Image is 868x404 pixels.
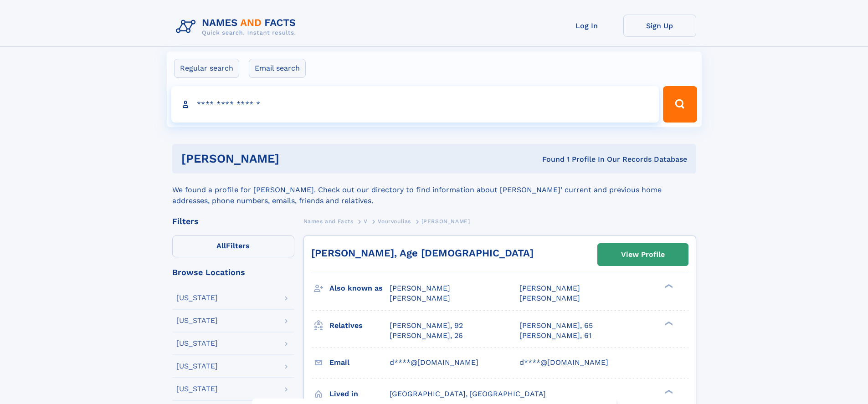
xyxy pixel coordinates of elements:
[519,284,580,292] span: [PERSON_NAME]
[390,331,463,341] a: [PERSON_NAME], 26
[176,340,218,347] div: [US_STATE]
[329,386,390,402] h3: Lived in
[329,355,390,370] h3: Email
[621,244,665,265] div: View Profile
[172,217,294,225] div: Filters
[663,389,673,394] div: ❯
[216,241,226,250] span: All
[663,86,697,123] button: Search Button
[311,247,534,259] a: [PERSON_NAME], Age [DEMOGRAPHIC_DATA]
[390,389,546,398] span: [GEOGRAPHIC_DATA], [GEOGRAPHIC_DATA]
[378,218,411,225] span: Vourvoulias
[519,294,580,302] span: [PERSON_NAME]
[390,284,450,292] span: [PERSON_NAME]
[390,294,450,302] span: [PERSON_NAME]
[172,15,303,39] img: Logo Names and Facts
[364,215,368,227] a: V
[550,15,623,37] a: Log In
[421,218,470,225] span: [PERSON_NAME]
[663,320,673,326] div: ❯
[176,294,218,302] div: [US_STATE]
[176,363,218,370] div: [US_STATE]
[172,235,294,257] label: Filters
[598,244,688,266] a: View Profile
[519,331,591,341] a: [PERSON_NAME], 61
[303,215,354,227] a: Names and Facts
[329,318,390,333] h3: Relatives
[663,283,673,289] div: ❯
[181,153,411,164] h1: [PERSON_NAME]
[176,385,218,393] div: [US_STATE]
[172,174,696,206] div: We found a profile for [PERSON_NAME]. Check out our directory to find information about [PERSON_N...
[329,281,390,296] h3: Also known as
[176,317,218,324] div: [US_STATE]
[172,268,294,276] div: Browse Locations
[174,59,239,78] label: Regular search
[249,59,306,78] label: Email search
[364,218,368,225] span: V
[390,321,463,331] a: [PERSON_NAME], 92
[378,215,411,227] a: Vourvoulias
[623,15,696,37] a: Sign Up
[171,86,659,123] input: search input
[519,321,593,331] a: [PERSON_NAME], 65
[411,154,687,164] div: Found 1 Profile In Our Records Database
